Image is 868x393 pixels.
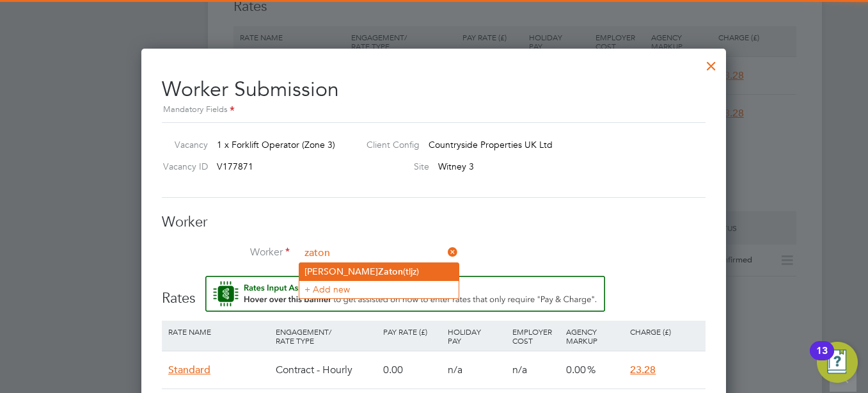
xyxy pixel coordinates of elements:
div: Engagement/ Rate Type [272,321,380,351]
span: 23.28 [630,364,656,376]
h2: Worker Submission [162,67,706,117]
h3: Worker [162,213,706,232]
div: 0.00 [380,351,445,389]
h3: Rates [162,276,706,308]
span: Countryside Properties UK Ltd [429,139,553,150]
button: Rate Assistant [205,276,605,312]
span: n/a [448,364,462,376]
span: V177871 [217,161,253,172]
div: Contract - Hourly [272,351,380,389]
label: Vacancy ID [157,161,208,172]
div: Employer Cost [509,321,563,351]
label: Vacancy [157,139,208,150]
button: Open Resource Center, 13 new notifications [817,342,858,383]
input: Search for... [300,244,458,263]
div: Charge (£) [627,321,702,342]
span: 0.00 [566,364,586,376]
li: + Add new [299,280,459,298]
span: 1 x Forklift Operator (Zone 3) [217,139,335,150]
label: Site [356,161,429,172]
div: Pay Rate (£) [380,321,445,342]
label: Worker [162,246,290,259]
label: Client Config [356,139,420,150]
span: Standard [168,364,210,376]
div: Agency Markup [563,321,627,351]
b: Zaton [378,266,403,277]
span: n/a [512,364,527,376]
div: 13 [816,351,828,367]
div: Rate Name [165,321,272,342]
span: Witney 3 [438,161,474,172]
li: [PERSON_NAME] (tljz) [299,263,459,280]
div: Holiday Pay [445,321,509,351]
div: Mandatory Fields [162,103,706,117]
